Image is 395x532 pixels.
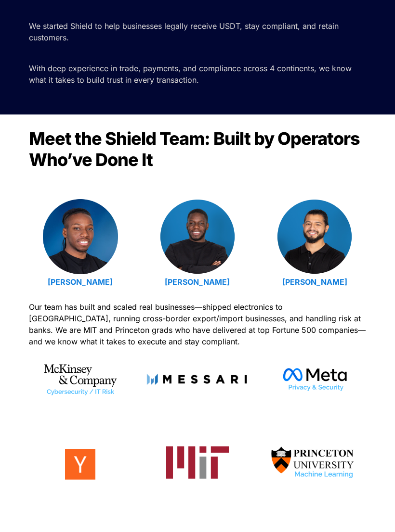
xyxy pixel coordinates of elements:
span: Meet the Shield Team: Built by Operators Who’ve Done It [29,128,363,170]
span: Our team has built and scaled real businesses—shipped electronics to [GEOGRAPHIC_DATA], running c... [29,302,368,346]
a: [PERSON_NAME] [282,277,347,287]
span: We started Shield to help businesses legally receive USDT, stay compliant, and retain customers. [29,21,341,42]
a: [PERSON_NAME] [165,277,230,287]
a: [PERSON_NAME] [48,277,113,287]
span: With deep experience in trade, payments, and compliance across 4 continents, we know what it take... [29,63,354,85]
